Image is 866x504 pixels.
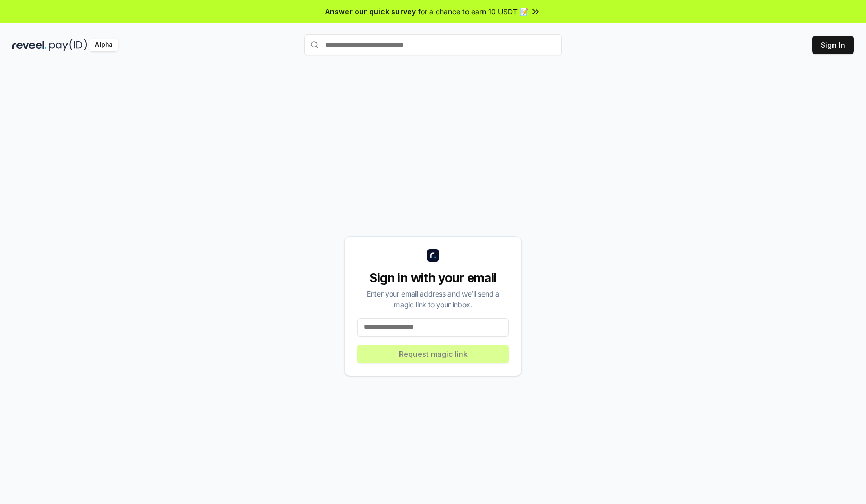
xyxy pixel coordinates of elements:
[812,36,854,54] button: Sign In
[357,270,509,286] div: Sign in with your email
[357,288,509,310] div: Enter your email address and we’ll send a magic link to your inbox.
[12,39,47,51] img: reveel_dark
[49,39,87,51] img: pay_id
[325,6,416,17] span: Answer our quick survey
[418,6,528,17] span: for a chance to earn 10 USDT 📝
[427,249,439,262] img: logo_small
[89,39,118,51] div: Alpha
